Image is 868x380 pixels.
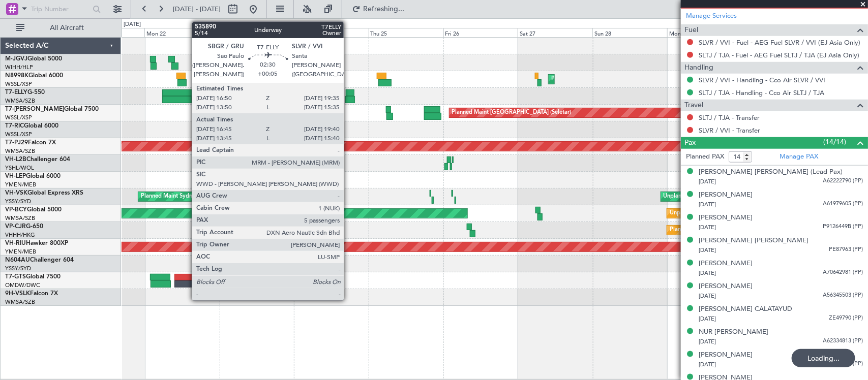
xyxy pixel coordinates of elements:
span: A56345503 (PP) [823,291,863,300]
a: N8998KGlobal 6000 [5,73,63,79]
a: WMSA/SZB [5,214,35,222]
span: N8998K [5,73,28,79]
label: Planned PAX [686,152,724,162]
span: All Aircraft [26,24,107,31]
a: T7-GTSGlobal 7500 [5,274,61,280]
div: [PERSON_NAME] [699,259,753,269]
span: A62222790 (PP) [823,177,863,185]
button: All Aircraft [11,20,110,36]
span: [DATE] [699,224,716,231]
input: Trip Number [31,2,89,17]
span: VP-BCY [5,207,27,213]
a: SLVR / VVI - Fuel - AEG Fuel SLVR / VVI (EJ Asia Only) [699,38,860,47]
div: Planned Maint [GEOGRAPHIC_DATA] (Seletar) [452,105,572,120]
a: VP-BCYGlobal 5000 [5,207,62,213]
div: Sun 28 [592,28,667,37]
a: SLTJ / TJA - Transfer [699,113,760,122]
span: A70642981 (PP) [823,268,863,277]
span: A62334813 (PP) [823,337,863,345]
a: OMDW/DWC [5,281,40,289]
div: [PERSON_NAME] [699,350,753,360]
div: Wed 24 [294,28,369,37]
a: T7-ELLYG-550 [5,89,45,96]
div: Thu 25 [369,28,443,37]
span: VH-VSK [5,190,27,196]
a: 9H-VSLKFalcon 7X [5,291,58,297]
a: VH-RIUHawker 800XP [5,240,68,246]
span: M-JGVJ [5,56,27,62]
div: Planned Maint Sydney ([PERSON_NAME] Intl) [141,189,259,204]
a: T7-[PERSON_NAME]Global 7500 [5,106,99,112]
span: A61979605 (PP) [823,200,863,208]
span: N604AU [5,257,30,263]
a: YSSY/SYD [5,265,31,272]
a: M-JGVJGlobal 5000 [5,56,62,62]
div: [PERSON_NAME] CALATAYUD [699,304,792,314]
a: YSSY/SYD [5,198,31,205]
a: N604AUChallenger 604 [5,257,74,263]
a: VH-L2BChallenger 604 [5,156,70,163]
span: (14/14) [823,137,846,147]
span: [DATE] [699,246,716,254]
div: Unplanned Maint Sydney ([PERSON_NAME] Intl) [664,189,789,204]
div: Tue 23 [219,28,294,37]
div: AOG Maint London ([GEOGRAPHIC_DATA]) [237,105,351,120]
span: T7-RIC [5,123,24,129]
div: [PERSON_NAME] [PERSON_NAME] (Lead Pax) [699,167,843,177]
a: WSSL/XSP [5,114,32,121]
span: [DATE] [699,178,716,185]
span: [DATE] [699,201,716,208]
a: Manage PAX [780,152,818,162]
div: [PERSON_NAME] [699,213,753,223]
span: [DATE] [699,338,716,345]
div: [PERSON_NAME] [PERSON_NAME] [699,236,809,246]
span: VP-CJR [5,224,26,230]
a: WSSL/XSP [5,80,32,88]
span: 9H-VSLK [5,291,30,297]
span: PE87963 (PP) [829,245,863,254]
a: YMEN/MEB [5,248,36,256]
div: Mon 29 [667,28,742,37]
span: T7-PJ29 [5,140,28,146]
span: [DATE] [699,315,716,323]
a: YMEN/MEB [5,181,36,188]
div: NUR [PERSON_NAME] [699,327,768,337]
span: P9126449B (PP) [823,223,863,231]
button: Refreshing... [347,1,408,17]
span: Fuel [684,24,698,36]
span: Handling [684,62,713,74]
a: SLTJ / TJA - Fuel - AEG Fuel SLTJ / TJA (EJ Asia Only) [699,51,859,59]
a: SLVR / VVI - Handling - Cco Air SLVR / VVI [699,76,825,84]
span: ZE49790 (PP) [829,314,863,323]
span: T7-[PERSON_NAME] [5,106,64,112]
a: WIHH/HLP [5,64,33,71]
div: Planned Maint [GEOGRAPHIC_DATA] ([GEOGRAPHIC_DATA] Intl) [670,223,840,238]
div: [PERSON_NAME] [699,190,753,200]
span: VH-RIU [5,240,26,246]
span: VH-L2B [5,156,26,163]
a: SLVR / VVI - Transfer [699,126,760,135]
span: [DATE] [699,361,716,368]
span: T7-GTS [5,274,26,280]
a: VHHH/HKG [5,231,35,239]
a: VH-LEPGlobal 6000 [5,173,61,179]
span: Travel [684,100,703,111]
div: Mon 22 [144,28,219,37]
div: Loading... [792,349,855,367]
a: VH-VSKGlobal Express XRS [5,190,83,196]
a: WSSL/XSP [5,131,32,138]
a: YSHL/WOL [5,164,34,172]
div: Planned Maint [GEOGRAPHIC_DATA] ([GEOGRAPHIC_DATA] Intl) [551,72,721,87]
span: [DATE] [699,292,716,300]
span: Refreshing... [363,6,405,13]
div: Fri 26 [443,28,518,37]
a: VP-CJRG-650 [5,224,43,230]
div: Sat 27 [518,28,592,37]
a: WMSA/SZB [5,147,35,155]
div: [PERSON_NAME] [699,281,753,292]
span: [DATE] [699,269,716,277]
div: [DATE] [124,20,141,29]
a: T7-RICGlobal 6000 [5,123,58,129]
a: SLTJ / TJA - Handling - Cco Air SLTJ / TJA [699,88,824,97]
span: Pax [684,137,696,149]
